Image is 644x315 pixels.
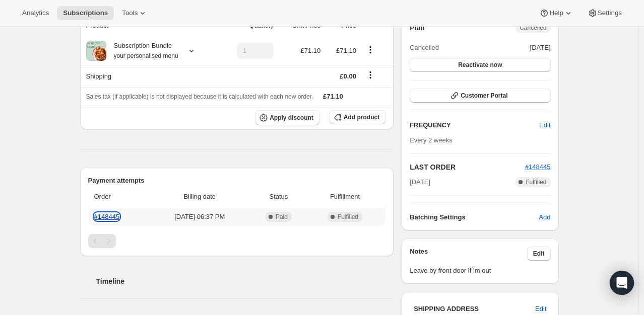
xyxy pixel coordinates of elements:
button: Edit [527,247,551,261]
span: Subscriptions [63,9,108,17]
span: Paid [276,213,288,221]
h2: Plan [410,23,425,33]
span: Cancelled [520,24,546,32]
span: Tools [122,9,138,17]
h2: Payment attempts [88,176,386,186]
th: Order [88,186,150,208]
h3: SHIPPING ADDRESS [414,304,535,314]
span: Leave by front door if im out [410,266,550,276]
button: Tools [116,6,154,20]
span: £0.00 [340,72,356,80]
span: Analytics [22,9,49,17]
button: #148445 [525,162,551,172]
h2: Timeline [96,276,394,286]
span: Edit [535,304,546,314]
h2: LAST ORDER [410,162,525,172]
a: #148445 [94,213,120,220]
span: [DATE] [410,177,430,187]
h6: Batching Settings [410,212,539,222]
img: product img [86,41,106,61]
h2: FREQUENCY [410,120,539,130]
span: Settings [598,9,622,17]
span: Every 2 weeks [410,136,453,144]
span: Fulfilled [338,213,358,221]
span: Cancelled [410,43,439,53]
span: Fulfilled [526,178,546,186]
a: #148445 [525,163,551,171]
div: Subscription Bundle [106,41,178,61]
span: Edit [539,120,550,130]
button: Settings [582,6,628,20]
button: Help [533,6,579,20]
h3: Notes [410,247,527,261]
button: Apply discount [255,110,319,125]
button: Subscriptions [57,6,114,20]
span: Fulfillment [310,192,379,202]
span: £71.10 [300,47,320,54]
span: Edit [533,250,545,258]
span: Billing date [153,192,247,202]
span: [DATE] [530,43,551,53]
small: your personalised menu [114,52,178,59]
span: Sales tax (if applicable) is not displayed because it is calculated with each new order. [86,93,313,100]
button: Product actions [362,44,378,55]
span: Status [253,192,304,202]
span: [DATE] · 06:37 PM [153,212,247,222]
span: Customer Portal [461,92,507,100]
span: Help [549,9,563,17]
th: Shipping [80,65,218,87]
div: Open Intercom Messenger [610,271,634,295]
nav: Pagination [88,234,386,248]
span: Add [539,212,550,222]
button: Reactivate now [410,58,550,72]
button: Add [533,209,556,225]
button: Customer Portal [410,89,550,103]
span: Add product [344,113,379,121]
span: Reactivate now [458,61,502,69]
span: Apply discount [270,114,313,122]
span: £71.10 [336,47,356,54]
button: Edit [533,117,556,133]
span: £71.10 [323,93,343,100]
button: Shipping actions [362,69,378,81]
button: Add product [330,110,385,124]
button: Analytics [16,6,55,20]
